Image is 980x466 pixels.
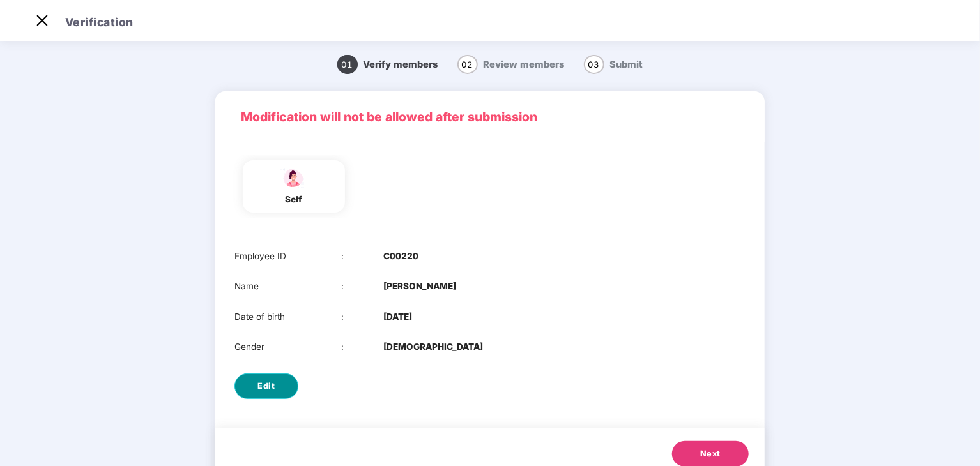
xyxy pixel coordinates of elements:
b: C00220 [383,250,418,263]
span: 02 [457,55,478,74]
span: Edit [258,380,275,393]
div: Employee ID [234,250,341,263]
span: Next [700,447,721,460]
div: : [341,340,384,354]
b: [DATE] [383,310,412,324]
span: 01 [337,55,358,74]
div: Gender [234,340,341,354]
div: : [341,280,384,293]
span: Review members [484,59,565,70]
p: Modification will not be allowed after submission [241,107,739,126]
span: Submit [610,59,643,70]
div: self [278,193,310,206]
div: : [341,250,384,263]
b: [PERSON_NAME] [383,280,456,293]
img: svg+xml;base64,PHN2ZyBpZD0iU3BvdXNlX2ljb24iIHhtbG5zPSJodHRwOi8vd3d3LnczLm9yZy8yMDAwL3N2ZyIgd2lkdG... [278,167,310,189]
div: : [341,310,384,324]
span: 03 [584,55,604,74]
span: Verify members [364,59,438,70]
button: Edit [234,373,298,399]
div: Name [234,280,341,293]
b: [DEMOGRAPHIC_DATA] [383,340,483,354]
div: Date of birth [234,310,341,324]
